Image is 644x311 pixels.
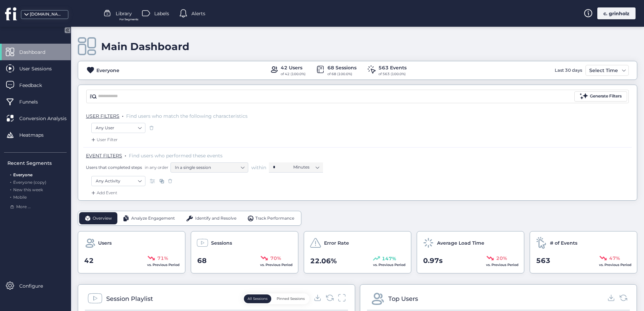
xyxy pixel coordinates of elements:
[327,71,356,77] div: of 68 (100.0%)
[195,215,236,222] span: Identify and Resolve
[293,162,319,172] nz-select-item: Minutes
[550,239,577,247] span: # of Events
[281,64,305,71] div: 42 Users
[281,71,305,77] div: of 42 (100.0%)
[86,113,119,119] span: USER FILTERS
[609,254,620,262] span: 47%
[378,71,407,77] div: of 563 (100.0%)
[129,153,223,159] span: Find users who performed these events
[90,190,117,196] div: Add Event
[13,172,32,177] span: Everyone
[16,204,31,210] span: More ...
[84,256,94,266] span: 42
[175,162,244,173] nz-select-item: In a single session
[116,10,132,17] span: Library
[157,254,168,262] span: 71%
[588,66,620,74] div: Select Time
[106,294,153,304] div: Session Playlist
[496,254,507,262] span: 20%
[122,112,123,118] span: .
[324,239,349,247] span: Error Rate
[147,263,180,267] span: vs. Previous Period
[154,10,169,17] span: Labels
[143,164,168,170] span: in any order
[30,11,64,18] div: [DOMAIN_NAME]
[90,136,118,143] div: User Filter
[382,255,396,262] span: 147%
[388,294,418,304] div: Top Users
[597,7,636,19] div: c. grinholz
[10,178,11,185] span: .
[96,67,119,74] div: Everyone
[19,65,62,72] span: User Sessions
[244,294,271,303] button: All Sessions
[574,91,627,102] button: Generate Filters
[270,254,281,262] span: 70%
[93,215,112,222] span: Overview
[10,171,11,177] span: .
[7,159,67,167] div: Recent Segments
[191,10,205,17] span: Alerts
[126,113,248,119] span: Find users who match the following characteristics
[536,256,550,266] span: 563
[599,263,631,267] span: vs. Previous Period
[255,215,294,222] span: Track Performance
[211,239,232,247] span: Sessions
[19,115,77,122] span: Conversion Analysis
[101,40,189,53] div: Main Dashboard
[19,131,54,139] span: Heatmaps
[553,65,584,76] div: Last 30 days
[10,193,11,200] span: .
[251,164,266,171] span: within
[10,186,11,192] span: .
[423,256,443,266] span: 0.97s
[86,164,142,170] span: Users that completed steps
[19,98,48,106] span: Funnels
[125,151,126,158] span: .
[19,82,52,89] span: Feedback
[590,93,622,99] div: Generate Filters
[327,64,356,71] div: 68 Sessions
[13,195,27,200] span: Mobile
[310,256,337,266] span: 22.06%
[486,263,519,267] span: vs. Previous Period
[273,294,308,303] button: Pinned Sessions
[19,282,53,290] span: Configure
[86,153,122,159] span: EVENT FILTERS
[19,48,55,56] span: Dashboard
[13,187,43,192] span: New this week
[98,239,112,247] span: Users
[437,239,484,247] span: Average Load Time
[260,263,293,267] span: vs. Previous Period
[119,17,138,22] span: For Segments
[96,176,141,186] nz-select-item: Any Activity
[197,256,207,266] span: 68
[13,180,46,185] span: Everyone (copy)
[131,215,175,222] span: Analyze Engagement
[373,263,406,267] span: vs. Previous Period
[378,64,407,71] div: 563 Events
[96,123,141,133] nz-select-item: Any User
